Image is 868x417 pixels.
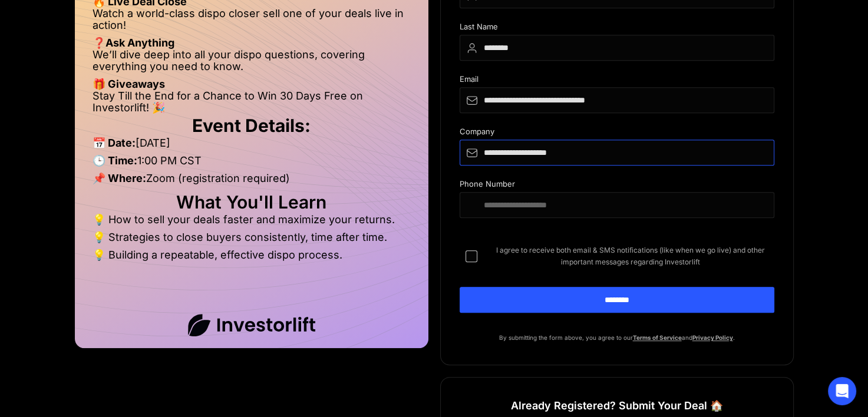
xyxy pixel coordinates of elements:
[460,180,774,192] div: Phone Number
[460,127,774,140] div: Company
[487,244,774,268] span: I agree to receive both email & SMS notifications (like when we go live) and other important mess...
[93,196,411,208] h2: What You'll Learn
[93,37,174,49] strong: ❓Ask Anything
[93,137,411,155] li: [DATE]
[93,137,136,149] strong: 📅 Date:
[192,115,311,136] strong: Event Details:
[460,332,774,343] p: By submitting the form above, you agree to our and .
[511,395,723,416] h1: Already Registered? Submit Your Deal 🏠
[93,231,411,249] li: 💡 Strategies to close buyers consistently, time after time.
[93,154,137,167] strong: 🕒 Time:
[93,172,146,184] strong: 📌 Where:
[93,249,411,261] li: 💡 Building a repeatable, effective dispo process.
[93,90,411,114] li: Stay Till the End for a Chance to Win 30 Days Free on Investorlift! 🎉
[93,8,411,37] li: Watch a world-class dispo closer sell one of your deals live in action!
[828,377,856,405] div: Open Intercom Messenger
[460,22,774,35] div: Last Name
[93,214,411,231] li: 💡 How to sell your deals faster and maximize your returns.
[460,75,774,87] div: Email
[93,155,411,173] li: 1:00 PM CST
[692,334,733,341] a: Privacy Policy
[93,173,411,190] li: Zoom (registration required)
[93,49,411,78] li: We’ll dive deep into all your dispo questions, covering everything you need to know.
[633,334,682,341] a: Terms of Service
[93,78,165,90] strong: 🎁 Giveaways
